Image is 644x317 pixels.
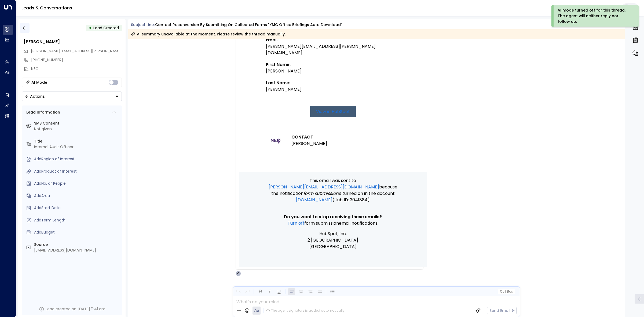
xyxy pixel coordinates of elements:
[34,169,120,174] div: AddProduct of Interest
[34,156,120,162] div: AddRegion of Interest
[34,242,120,247] label: Source
[21,5,72,11] a: Leads & Conversations
[266,68,400,74] div: [PERSON_NAME]
[288,220,304,227] a: Turn off
[31,48,152,54] span: [PERSON_NAME][EMAIL_ADDRESS][PERSON_NAME][DOMAIN_NAME]
[31,57,122,63] div: [PHONE_NUMBER]
[34,193,120,199] div: AddArea
[34,121,120,126] label: SMS Consent
[34,144,120,150] div: Internal Audit Officer
[304,220,339,227] span: Form submission
[296,197,332,203] a: [DOMAIN_NAME]
[34,126,120,132] div: Not given
[24,110,60,115] div: Lead Information
[266,61,291,68] strong: First Name:
[34,205,120,211] div: AddStart Date
[291,134,327,140] h3: CONTACT
[31,48,122,54] span: christine.tolentino@neooffice.ph
[266,220,400,227] p: email notifications.
[31,66,122,72] div: NEO
[291,140,327,147] li: [PERSON_NAME]
[558,8,631,24] div: AI mode turned off for this thread. The agent will neither reply nor follow up.
[497,289,515,294] button: Cc|Bcc
[34,229,120,235] div: AddBudget
[266,37,279,43] strong: Email:
[34,181,120,186] div: AddNo. of People
[266,177,400,203] p: This email was sent to because the notification is turned on in the account (Hub ID: 3041884)
[34,247,120,253] div: [EMAIL_ADDRESS][DOMAIN_NAME]
[266,80,290,86] strong: Last Name:
[93,25,119,31] span: Lead Created
[155,22,342,28] div: Contact reconversion by submitting on Collected Forms "KMC Office Briefings Auto Download"
[266,231,400,250] p: HubSpot, Inc. 2 [GEOGRAPHIC_DATA] [GEOGRAPHIC_DATA]
[266,86,400,93] div: [PERSON_NAME]
[244,288,251,295] button: Redo
[236,271,241,276] div: O
[310,106,356,117] a: View in HubSpot
[500,290,513,293] span: Cc Bcc
[34,139,120,144] label: Title
[22,92,122,101] button: Actions
[235,288,241,295] button: Undo
[266,43,400,56] div: [PERSON_NAME][EMAIL_ADDRESS][PERSON_NAME][DOMAIN_NAME]
[505,290,506,293] span: |
[34,217,120,223] div: AddTerm Length
[266,308,345,313] div: The agent signature is added automatically
[131,22,155,27] span: Subject Line:
[31,80,47,85] div: AI Mode
[284,214,382,220] span: Do you want to stop receiving these emails?
[266,131,285,150] img: Christine Tolentino
[25,94,45,99] div: Actions
[22,92,122,101] div: Button group with a nested menu
[24,39,122,45] div: [PERSON_NAME]
[131,31,286,37] div: AI summary unavailable at the moment. Please review the thread manually.
[303,190,338,197] span: Form submission
[46,306,105,312] div: Lead created on [DATE] 11:41 am
[89,23,92,33] div: •
[269,184,379,190] a: [PERSON_NAME][EMAIL_ADDRESS][DOMAIN_NAME]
